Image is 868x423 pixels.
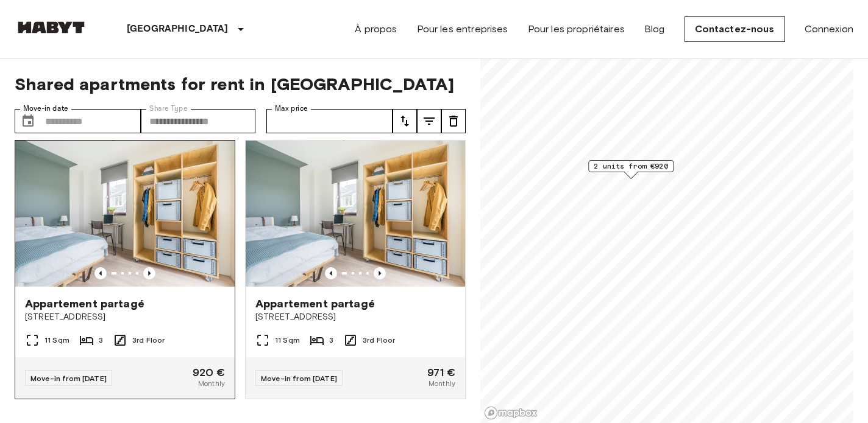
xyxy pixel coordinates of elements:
[805,22,853,37] a: Connexion
[25,311,225,323] span: [STREET_ADDRESS]
[363,335,395,346] span: 3rd Floor
[261,374,337,383] span: Move-in from [DATE]
[15,141,235,287] img: Marketing picture of unit NL-13-11-017-01Q
[417,109,441,133] button: tune
[685,16,785,42] a: Contactez-nous
[94,267,107,279] button: Previous image
[15,74,466,94] span: Shared apartments for rent in [GEOGRAPHIC_DATA]
[374,267,386,279] button: Previous image
[588,160,674,179] div: Map marker
[325,267,337,279] button: Previous image
[245,140,466,399] a: Marketing picture of unit NL-13-11-017-02QPrevious imagePrevious imageAppartement partagé[STREET_...
[23,103,68,114] label: Move-in date
[275,335,300,346] span: 11 Sqm
[255,311,455,323] span: [STREET_ADDRESS]
[441,109,466,133] button: tune
[127,22,229,37] p: [GEOGRAPHIC_DATA]
[329,335,333,346] span: 3
[417,22,508,37] a: Pour les entreprises
[429,378,455,389] span: Monthly
[44,335,69,346] span: 11 Sqm
[15,21,88,33] img: Habyt
[393,109,417,133] button: tune
[143,267,155,279] button: Previous image
[25,296,144,311] span: Appartement partagé
[30,374,107,383] span: Move-in from [DATE]
[246,141,465,287] img: Marketing picture of unit NL-13-11-017-02Q
[528,22,625,37] a: Pour les propriétaires
[15,140,235,399] a: Marketing picture of unit NL-13-11-017-01QPrevious imagePrevious imageAppartement partagé[STREET_...
[132,335,165,346] span: 3rd Floor
[99,335,103,346] span: 3
[198,378,225,389] span: Monthly
[193,367,225,378] span: 920 €
[644,22,665,37] a: Blog
[16,109,40,133] button: Choose date
[427,367,455,378] span: 971 €
[275,103,308,114] label: Max price
[149,103,188,114] label: Share Type
[594,161,668,172] span: 2 units from €920
[484,406,538,420] a: Mapbox logo
[255,296,375,311] span: Appartement partagé
[355,22,397,37] a: À propos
